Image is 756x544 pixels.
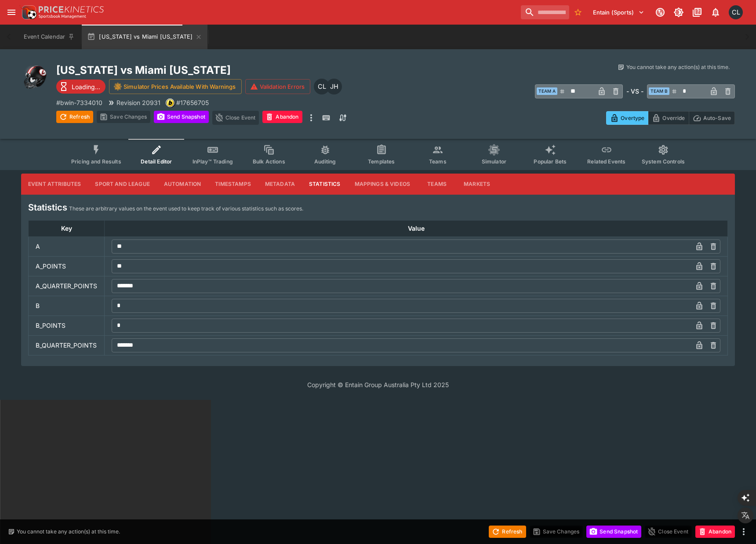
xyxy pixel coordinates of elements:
button: Refresh [489,526,526,538]
button: Event Calendar [18,25,80,49]
button: Auto-Save [689,111,735,125]
h6: - VS - [626,87,643,96]
span: Mark an event as closed and abandoned. [695,526,735,535]
span: Detail Editor [141,158,172,165]
h2: Copy To Clipboard [56,63,396,77]
button: Mappings & Videos [348,174,418,195]
th: Value [105,220,728,236]
div: Start From [606,111,735,125]
p: Loading... [72,82,100,91]
span: Mark an event as closed and abandoned. [262,112,302,121]
div: Chad Liu [729,5,743,19]
button: Statistics [302,174,348,195]
button: Notifications [708,4,723,20]
button: Toggle light/dark mode [671,4,687,20]
img: PriceKinetics Logo [19,4,37,21]
h4: Statistics [28,202,67,213]
p: Overtype [621,113,644,123]
button: Validation Errors [245,79,311,94]
button: Send Snapshot [586,526,641,538]
p: Revision 20931 [116,98,160,107]
button: Documentation [689,4,705,20]
span: Related Events [587,158,625,165]
span: Pricing and Results [71,158,121,165]
span: Simulator [482,158,506,165]
button: No Bookmarks [571,5,585,19]
img: Sportsbook Management [39,15,86,18]
button: Override [648,111,689,125]
span: Auditing [314,158,336,165]
button: [US_STATE] vs Miami [US_STATE] [82,25,207,49]
td: A_QUARTER_POINTS [29,276,105,296]
button: Refresh [56,111,93,123]
button: Markets [457,174,497,195]
button: Overtype [606,111,648,125]
span: Bulk Actions [253,158,285,165]
p: Auto-Save [703,113,731,123]
button: Event Attributes [21,174,88,195]
p: You cannot take any action(s) at this time. [626,63,730,71]
span: Team A [537,87,557,95]
td: B_QUARTER_POINTS [29,335,105,355]
button: Timestamps [208,174,258,195]
button: Abandon [262,111,302,123]
td: B_POINTS [29,316,105,335]
p: Copy To Clipboard [176,98,209,107]
button: Teams [417,174,457,195]
th: Key [29,220,105,236]
span: Team B [649,87,669,95]
button: open drawer [4,4,19,20]
img: bwin.png [166,99,174,107]
p: Copy To Clipboard [56,98,102,107]
td: B [29,296,105,316]
p: Override [662,113,685,123]
td: A [29,236,105,256]
div: Event type filters [64,139,692,170]
button: Chad Liu [726,3,745,22]
p: You cannot take any action(s) at this time. [17,528,120,536]
button: Select Tenant [588,5,650,19]
img: PriceKinetics [39,6,104,13]
p: These are arbitrary values on the event used to keep track of various statistics such as scores. [69,204,303,213]
button: Sport and League [88,174,156,195]
span: Teams [429,158,447,165]
td: A_POINTS [29,256,105,276]
div: bwin [166,98,174,107]
input: search [521,5,569,19]
button: Abandon [695,526,735,538]
div: Jiahao Hao [326,79,342,94]
button: Metadata [258,174,302,195]
span: System Controls [642,158,685,165]
button: more [306,111,316,125]
span: Templates [368,158,395,165]
span: InPlay™ Trading [193,158,233,165]
button: Connected to PK [652,4,668,20]
button: Automation [157,174,208,195]
img: american_football.png [21,63,49,91]
button: more [738,526,749,537]
button: Send Snapshot [154,111,209,123]
div: Chad Liu [314,79,330,94]
span: Popular Bets [534,158,567,165]
button: Simulator Prices Available With Warnings [109,79,242,94]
